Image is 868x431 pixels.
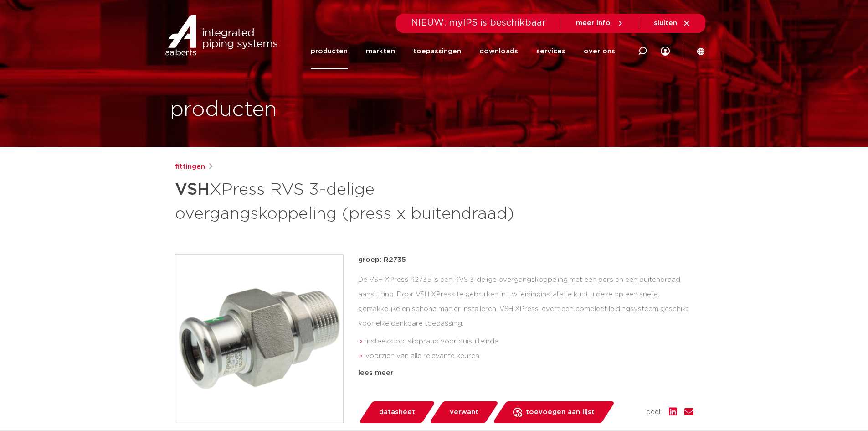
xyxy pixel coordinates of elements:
[366,34,395,69] a: markten
[175,182,210,198] strong: VSH
[576,19,624,27] a: meer info
[358,401,436,423] a: datasheet
[170,95,277,125] h1: producten
[536,34,565,69] a: services
[175,161,205,172] a: fittingen
[311,34,348,69] a: producten
[526,405,595,420] span: toevoegen aan lijst
[379,405,415,420] span: datasheet
[479,34,518,69] a: downloads
[411,18,546,27] span: NIEUW: myIPS is beschikbaar
[429,401,499,423] a: verwant
[365,349,693,363] li: voorzien van alle relevante keuren
[646,407,662,418] span: deel:
[175,176,517,225] h1: XPress RVS 3-delige overgangskoppeling (press x buitendraad)
[576,20,611,26] span: meer info
[365,334,693,349] li: insteekstop: stoprand voor buisuiteinde
[654,20,677,26] span: sluiten
[358,254,693,265] p: groep: R2735
[450,405,478,420] span: verwant
[654,19,691,27] a: sluiten
[365,363,693,378] li: Leak Before Pressed-functie
[584,34,615,69] a: over ons
[358,273,693,364] div: De VSH XPress R2735 is een RVS 3-delige overgangskoppeling met een pers en een buitendraad aanslu...
[413,34,461,69] a: toepassingen
[175,255,343,423] img: Product Image for VSH XPress RVS 3-delige overgangskoppeling (press x buitendraad)
[661,41,670,61] div: my IPS
[311,34,615,69] nav: Menu
[358,368,693,379] div: lees meer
